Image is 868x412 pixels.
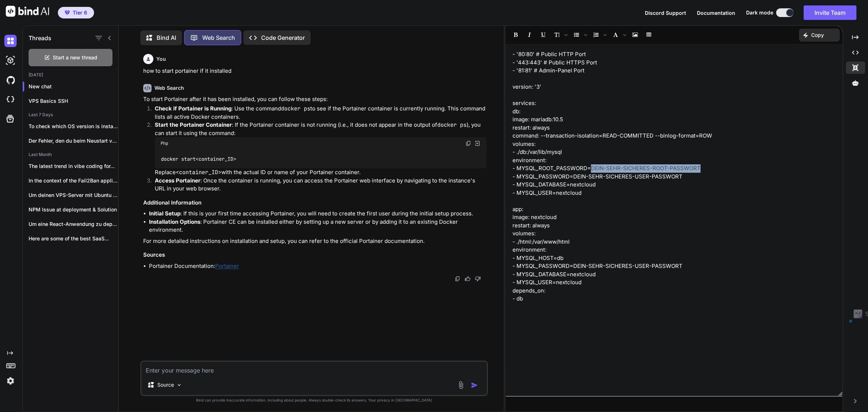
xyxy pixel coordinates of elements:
[590,29,608,41] span: Insert Ordered List
[29,235,118,242] p: Here are some of the best SaaS...
[537,29,550,41] span: Underline
[512,83,835,303] p: version: '3' services: db: image: mariadb:10.5 restart: always command: --transaction-isolation=R...
[523,29,536,41] span: Italic
[29,192,118,199] p: Um deinen VPS-Server mit Ubuntu 24.04 für...
[73,9,87,16] span: Tier 6
[23,112,118,118] h2: Last 7 Days
[143,95,487,104] p: To start Portainer after it has been installed, you can follow these steps:
[29,34,51,42] h1: Threads
[215,262,239,269] a: Portainer
[149,210,180,217] strong: Initial Setup
[149,218,487,234] li: : Portainer CE can be installed either by setting up a new server or by adding it to an existing ...
[155,105,231,112] strong: Check if Portainer is Running
[155,168,487,177] p: Replace with the actual ID or name of your Portainer container.
[645,10,686,16] span: Discord Support
[697,9,735,17] button: Documentation
[29,206,118,213] p: NPM Issue at deployment & Solution
[29,177,118,184] p: In the context of the Fail2Ban application,...
[509,29,522,41] span: Bold
[53,54,97,61] span: Start a new thread
[4,93,17,106] img: cloudideIcon
[642,29,655,41] span: Insert table
[155,121,487,137] p: : If the Portainer container is not running (i.e., it does not appear in the output of ), you can...
[455,276,460,282] img: copy
[471,382,478,389] img: icon
[4,74,17,86] img: githubDark
[645,9,686,17] button: Discord Support
[29,220,118,228] p: Um eine React-Anwendung zu deployen, insbesondere wenn...
[202,33,235,42] p: Web Search
[149,218,200,225] strong: Installation Options
[4,54,17,67] img: darkAi-studio
[157,381,174,388] p: Source
[29,123,118,130] p: To check which OS version is installed...
[550,29,569,41] span: Font size
[143,199,487,207] h3: Additional Information
[811,31,824,39] p: Copy
[629,29,642,41] span: Insert Image
[746,9,773,16] span: Dark mode
[157,33,176,42] p: Bind AI
[176,169,221,176] code: <container_ID>
[155,105,487,121] p: : Use the command to see if the Portainer container is currently running. This command lists all ...
[4,35,17,47] img: darkChat
[23,72,118,78] h2: [DATE]
[281,105,310,112] code: docker ps
[149,262,487,270] li: Portainer Documentation:
[804,5,856,20] button: Invite Team
[199,156,233,162] span: container_ID
[570,29,589,41] span: Insert Unordered List
[161,156,236,162] span: docker start
[156,55,166,63] h6: You
[29,83,118,90] p: New chat
[261,33,305,42] p: Code Generator
[697,10,735,16] span: Documentation
[512,50,835,75] p: - '80:80' # Public HTTP Port - '443:443' # Public HTTPS Port - '81:81' # Admin-Panel Port
[29,97,118,105] p: VPS Basics SSH
[437,121,467,129] code: docker ps
[474,140,481,147] img: Open in Browser
[143,67,487,75] p: how to start portainer if it installed
[457,381,465,389] img: attachment
[465,140,471,146] img: copy
[154,84,184,92] h6: Web Search
[149,210,487,218] li: : If this is your first time accessing Portainer, you will need to create the first user during t...
[155,121,232,128] strong: Start the Portainer Container
[6,6,49,17] img: Bind AI
[196,156,236,162] span: < >
[465,276,471,282] img: like
[176,382,182,388] img: Pick Models
[143,237,487,245] p: For more detailed instructions on installation and setup, you can refer to the official Portainer...
[155,177,487,193] p: : Once the container is running, you can access the Portainer web interface by navigating to the ...
[23,152,118,157] h2: Last Month
[609,29,628,41] span: Font family
[65,10,70,15] img: premium
[58,7,94,18] button: premiumTier 6
[143,251,487,259] h3: Sources
[475,276,481,282] img: dislike
[155,177,200,184] strong: Access Portainer
[161,140,168,146] span: Php
[29,137,118,144] p: Der Fehler, den du beim Neustart von...
[4,375,17,387] img: settings
[140,398,488,403] p: Bind can provide inaccurate information, including about people. Always double-check its answers....
[29,163,118,170] p: The latest trend in vibe coding for...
